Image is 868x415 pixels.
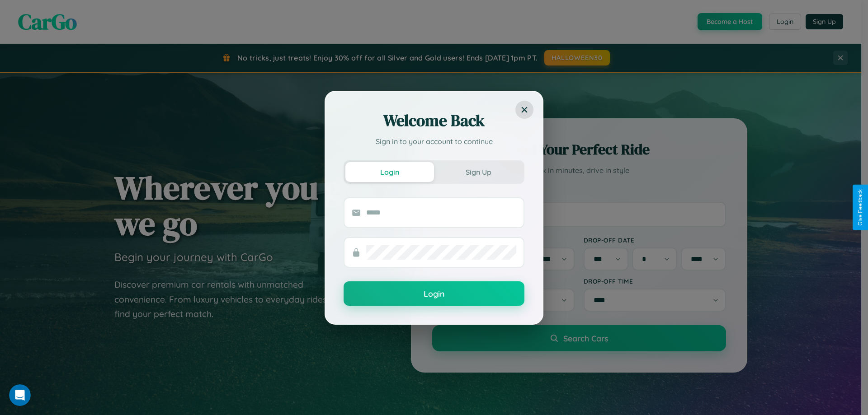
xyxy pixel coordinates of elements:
[857,189,863,226] div: Give Feedback
[9,384,31,406] iframe: Intercom live chat
[344,110,524,131] h2: Welcome Back
[344,281,524,306] button: Login
[345,162,434,182] button: Login
[344,136,524,147] p: Sign in to your account to continue
[434,162,523,182] button: Sign Up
